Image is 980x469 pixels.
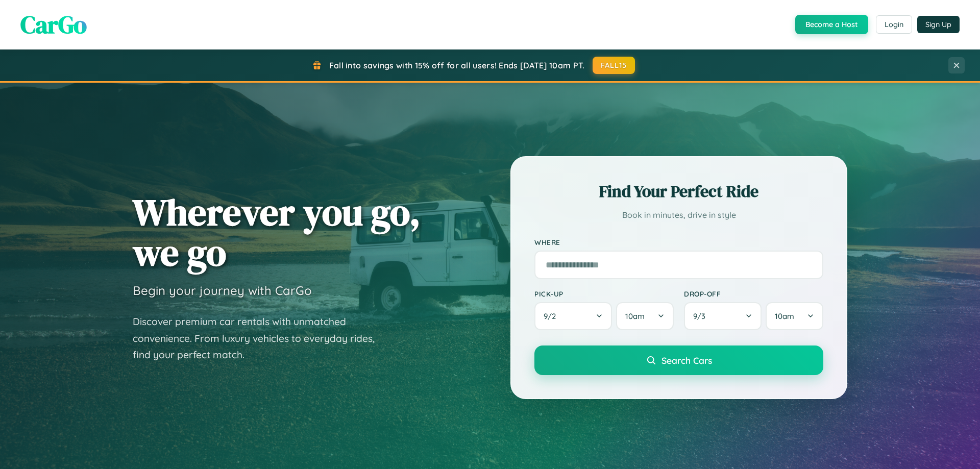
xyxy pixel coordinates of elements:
[544,311,561,321] span: 9 / 2
[133,283,312,298] h3: Begin your journey with CarGo
[766,302,823,330] button: 10am
[534,345,823,375] button: Search Cars
[876,15,912,34] button: Login
[534,180,823,203] h2: Find Your Perfect Ride
[693,311,710,321] span: 9 / 3
[534,302,612,330] button: 9/2
[795,15,868,34] button: Become a Host
[534,208,823,223] p: Book in minutes, drive in style
[684,302,762,330] button: 9/3
[534,289,674,298] label: Pick-up
[684,289,823,298] label: Drop-off
[534,238,823,246] label: Where
[917,16,960,33] button: Sign Up
[133,192,421,273] h1: Wherever you go, we go
[133,313,388,363] p: Discover premium car rentals with unmatched convenience. From luxury vehicles to everyday rides, ...
[661,355,712,366] span: Search Cars
[329,60,585,70] span: Fall into savings with 15% off for all users! Ends [DATE] 10am PT.
[625,311,645,321] span: 10am
[775,311,794,321] span: 10am
[20,8,87,41] span: CarGo
[616,302,674,330] button: 10am
[593,57,635,74] button: FALL15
